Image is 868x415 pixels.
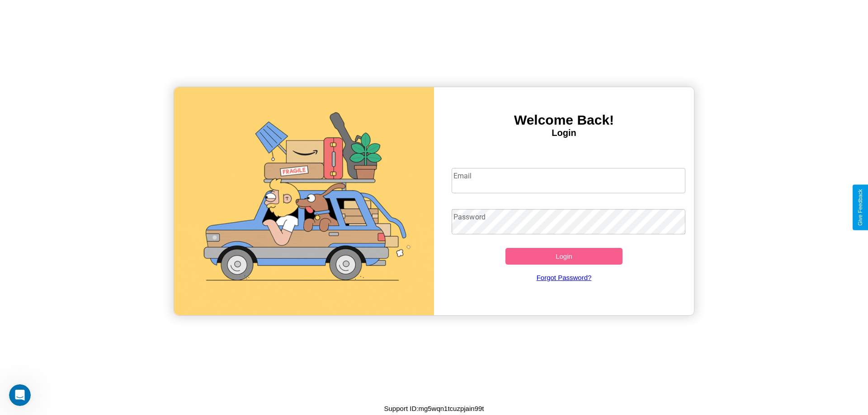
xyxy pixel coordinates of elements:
[174,87,434,315] img: gif
[857,189,863,226] div: Give Feedback
[434,112,694,128] h3: Welcome Back!
[447,265,681,290] a: Forgot Password?
[384,402,484,415] p: Support ID: mg5wqn1tcuzpjain99t
[505,248,623,265] button: Login
[434,128,694,138] h4: Login
[9,384,31,406] iframe: Intercom live chat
